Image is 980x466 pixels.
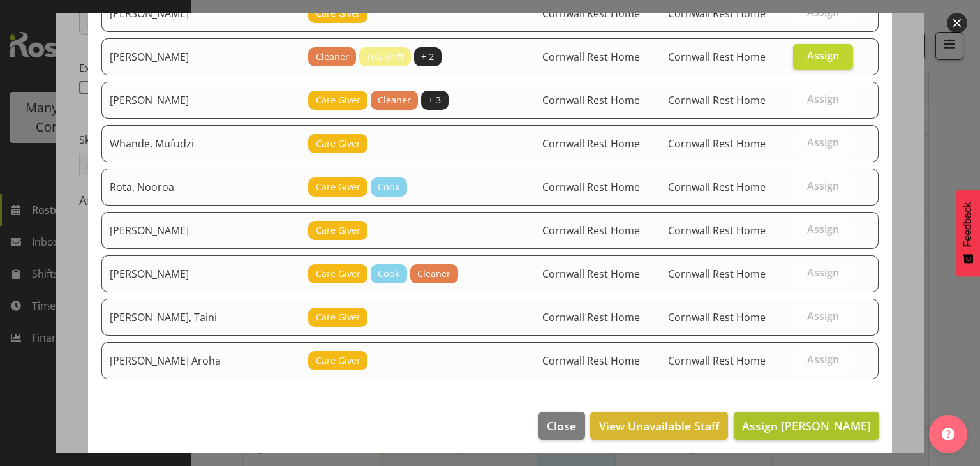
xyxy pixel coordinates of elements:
span: Cornwall Rest Home [668,6,766,20]
span: Assign [807,310,839,322]
span: Care Giver [316,93,360,107]
span: Care Giver [316,354,360,368]
span: Cornwall Rest Home [668,223,766,237]
span: Assign [PERSON_NAME] [742,418,871,433]
span: Care Giver [316,310,360,324]
span: Assign [807,136,839,149]
span: + 2 [421,50,434,64]
span: Cornwall Rest Home [542,310,640,324]
button: Feedback - Show survey [956,190,980,276]
span: Cornwall Rest Home [542,93,640,107]
span: Cornwall Rest Home [668,354,766,368]
span: Cornwall Rest Home [542,267,640,281]
span: Cornwall Rest Home [668,180,766,194]
span: Cornwall Rest Home [542,137,640,151]
span: Cook [378,180,400,194]
span: Assign [807,223,839,236]
td: Rota, Nooroa [101,169,301,206]
span: View Unavailable Staff [599,417,720,434]
span: Assign [807,179,839,192]
td: [PERSON_NAME] [101,255,301,292]
span: Cornwall Rest Home [542,223,640,237]
span: Close [547,417,576,434]
span: Cornwall Rest Home [542,50,640,64]
span: Assign [807,6,839,19]
td: [PERSON_NAME] Aroha [101,342,301,379]
span: Care Giver [316,180,360,194]
span: Care Giver [316,6,360,20]
span: Care Giver [316,223,360,237]
button: Close [538,412,584,440]
span: Cornwall Rest Home [668,310,766,324]
span: Cleaner [417,267,450,281]
span: Assign [807,93,839,105]
span: + 3 [428,93,441,107]
td: [PERSON_NAME] [101,38,301,75]
span: Feedback [962,202,974,247]
span: Cook [378,267,400,281]
span: Care Giver [316,267,360,281]
td: Whande, Mufudzi [101,125,301,162]
span: Cornwall Rest Home [542,180,640,194]
td: [PERSON_NAME], Taini [101,299,301,336]
span: Cornwall Rest Home [542,6,640,20]
span: Assign [807,266,839,279]
span: Cleaner [378,93,411,107]
span: Cornwall Rest Home [668,137,766,151]
img: help-xxl-2.png [942,428,954,440]
button: Assign [PERSON_NAME] [734,412,879,440]
span: Assign [807,49,839,62]
span: Cornwall Rest Home [542,354,640,368]
span: Assign [807,353,839,366]
span: Tea Shift [366,50,404,64]
span: Cornwall Rest Home [668,50,766,64]
td: [PERSON_NAME] [101,82,301,119]
span: Care Giver [316,137,360,151]
span: Cornwall Rest Home [668,267,766,281]
td: [PERSON_NAME] [101,212,301,249]
span: Cornwall Rest Home [668,93,766,107]
span: Cleaner [316,50,349,64]
button: View Unavailable Staff [590,412,727,440]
